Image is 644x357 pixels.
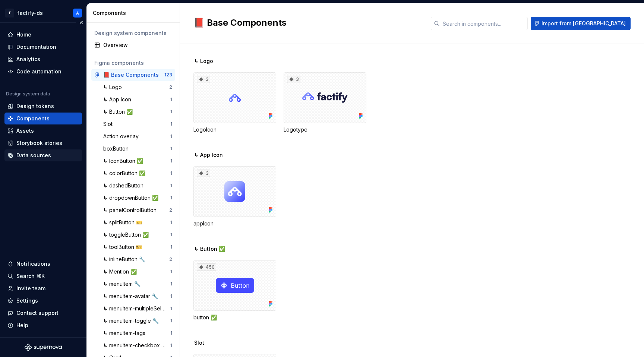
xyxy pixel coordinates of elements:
div: F [5,9,14,18]
span: ↳ App Icon [194,151,223,159]
div: 3Logotype [284,72,366,133]
a: ↳ toolButton 🎫1 [100,241,175,253]
div: appIcon [193,220,276,227]
div: ↳ menuItem-checkbox 🎫 [103,342,170,349]
div: 2 [169,207,172,213]
div: 1 [170,342,172,348]
a: Analytics [4,53,82,65]
div: Components [16,115,50,122]
a: ↳ dropdownButton ✅1 [100,192,175,204]
div: 1 [170,244,172,250]
div: Action overlay [103,133,142,140]
div: ↳ dashedButton [103,182,146,189]
h2: 📕 Base Components [193,17,422,29]
svg: Supernova Logo [25,344,62,351]
div: LogoIcon [193,126,276,133]
div: Slot [103,120,116,128]
div: 1 [170,121,172,127]
a: Assets [4,125,82,137]
a: ↳ menuItem-avatar 🔧1 [100,290,175,302]
div: ↳ IconButton ✅ [103,157,146,165]
a: ↳ menuItem 🔧1 [100,278,175,290]
button: Search ⌘K [4,270,82,282]
div: 450 [197,263,216,271]
div: 123 [164,72,172,78]
div: ↳ toolButton 🎫 [103,243,145,251]
div: ↳ menuItem-avatar 🔧 [103,293,161,300]
div: ↳ Logo [103,83,125,91]
div: ↳ App Icon [103,96,134,103]
div: 1 [170,306,172,312]
div: Analytics [16,56,40,63]
span: ↳ Logo [194,57,213,65]
div: ↳ Button ✅ [103,108,136,116]
button: Collapse sidebar [76,18,86,28]
div: Components [93,9,177,17]
span: ↳ Button ✅ [194,245,225,253]
div: 📕 Base Components [103,71,159,79]
div: ↳ menuItem-tags [103,329,148,337]
div: 3 [197,76,210,83]
div: Home [16,31,31,38]
a: ↳ Button ✅1 [100,106,175,118]
div: 3 [197,170,210,177]
div: 1 [170,293,172,299]
a: Storybook stories [4,137,82,149]
a: Documentation [4,41,82,53]
div: Assets [16,127,34,135]
a: Action overlay1 [100,130,175,142]
a: Invite team [4,282,82,294]
div: Help [16,322,28,329]
div: 1 [170,219,172,225]
div: Overview [103,41,172,49]
button: Ffactify-dsA [1,5,85,21]
div: Storybook stories [16,139,62,147]
div: 1 [170,97,172,102]
div: ↳ menuItem 🔧 [103,280,143,288]
div: factify-ds [17,9,43,17]
div: Design system data [6,91,50,97]
span: Import from [GEOGRAPHIC_DATA] [542,20,626,27]
div: Documentation [16,43,56,51]
a: Overview [91,39,175,51]
button: Notifications [4,258,82,270]
div: Search ⌘K [16,272,45,280]
a: ↳ menuItem-checkbox 🎫1 [100,339,175,351]
div: 1 [170,281,172,287]
input: Search in components... [440,17,528,30]
div: Settings [16,297,38,304]
div: Invite team [16,285,45,292]
div: Figma components [94,59,172,67]
a: ↳ menuItem-tags1 [100,327,175,339]
div: Design tokens [16,102,54,110]
div: Code automation [16,68,61,75]
div: 1 [170,330,172,336]
div: 1 [170,109,172,115]
div: ↳ menuItem-multipleSelect 🎫 [103,305,170,312]
a: ↳ IconButton ✅1 [100,155,175,167]
a: ↳ splitButton 🎫1 [100,217,175,228]
div: ↳ toggleButton ✅ [103,231,152,238]
div: 1 [170,183,172,189]
span: Slot [194,339,204,347]
a: Code automation [4,66,82,78]
a: 📕 Base Components123 [91,69,175,81]
a: ↳ menuItem-toggle 🔧1 [100,315,175,327]
button: Help [4,319,82,331]
button: Contact support [4,307,82,319]
div: 1 [170,269,172,275]
a: boxButton1 [100,143,175,155]
div: boxButton [103,145,132,152]
div: 1 [170,158,172,164]
div: 3appIcon [193,166,276,227]
div: A [76,10,79,16]
a: Design tokens [4,100,82,112]
div: button ✅ [193,314,276,321]
a: Components [4,113,82,124]
div: Contact support [16,309,59,317]
div: 1 [170,170,172,176]
a: Settings [4,295,82,307]
a: ↳ toggleButton ✅1 [100,229,175,241]
a: ↳ menuItem-multipleSelect 🎫1 [100,303,175,315]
